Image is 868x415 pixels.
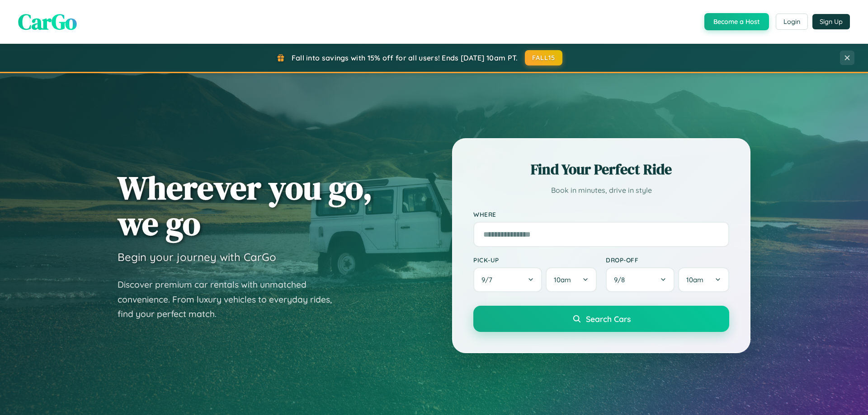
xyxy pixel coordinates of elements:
[546,267,597,292] button: 10am
[18,7,77,37] span: CarGo
[614,275,629,284] span: 9 / 8
[118,277,344,322] p: Discover premium car rentals with unmatched convenience. From luxury vehicles to everyday rides, ...
[606,256,729,264] label: Drop-off
[776,14,808,30] button: Login
[473,306,729,332] button: Search Cars
[473,267,542,292] button: 9/7
[686,275,703,284] span: 10am
[704,13,769,30] button: Become a Host
[481,275,497,284] span: 9 / 7
[525,50,563,65] button: FALL15
[606,267,675,292] button: 9/8
[678,267,729,292] button: 10am
[554,275,571,284] span: 10am
[473,210,729,218] label: Where
[292,53,518,62] span: Fall into savings with 15% off for all users! Ends [DATE] 10am PT.
[473,159,729,179] h2: Find Your Perfect Ride
[586,314,631,324] span: Search Cars
[118,250,276,264] h3: Begin your journey with CarGo
[473,184,729,197] p: Book in minutes, drive in style
[118,170,373,241] h1: Wherever you go, we go
[473,256,597,264] label: Pick-up
[812,14,850,29] button: Sign Up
